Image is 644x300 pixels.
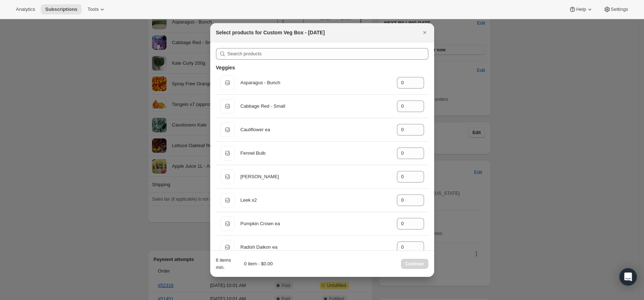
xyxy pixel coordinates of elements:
button: Analytics [12,4,39,14]
div: Fennel Bulb [241,150,391,157]
div: [PERSON_NAME] [241,173,391,180]
span: Tools [87,7,99,12]
span: Settings [611,7,628,12]
div: Pumpkin Crown ea [241,220,391,227]
div: 6 items min. [216,257,233,271]
button: Settings [599,4,632,14]
button: Help [565,4,597,14]
div: Asparagus - Bunch [241,79,391,86]
h2: Select products for Custom Veg Box - [DATE] [216,29,325,36]
span: Help [576,7,586,12]
button: Close [420,27,430,38]
div: Cauliflower ea [241,126,391,133]
span: Subscriptions [45,7,77,12]
div: Radish Daikon ea [241,244,391,251]
button: Tools [83,4,110,14]
input: Search products [228,48,428,60]
div: Open Intercom Messenger [619,268,637,286]
div: Cabbage Red - Small [241,103,391,110]
div: 0 item - $0.00 [235,260,273,267]
div: Leek x2 [241,197,391,204]
button: Subscriptions [41,4,82,14]
span: Analytics [16,7,35,12]
h3: Veggies [216,64,235,71]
